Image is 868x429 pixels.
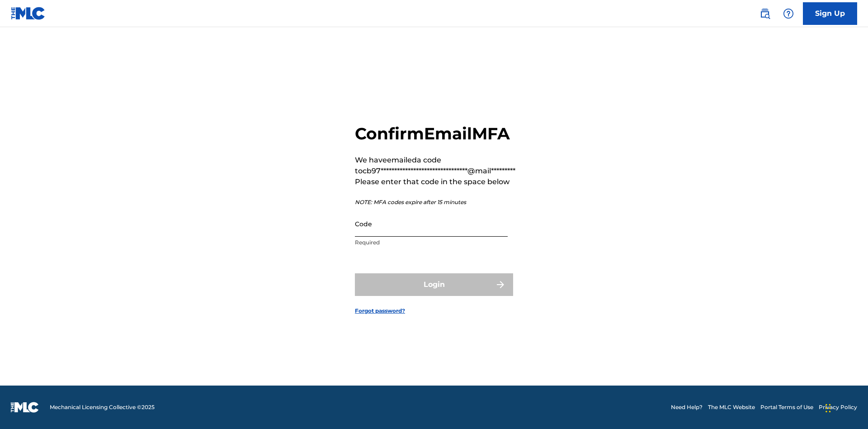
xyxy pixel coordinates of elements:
[355,238,508,247] p: Required
[671,403,703,411] a: Need Help?
[823,386,868,429] iframe: Chat Widget
[708,403,755,411] a: The MLC Website
[760,403,813,411] a: Portal Terms of Use
[355,176,515,187] p: Please enter that code in the space below
[819,403,857,411] a: Privacy Policy
[355,198,515,206] p: NOTE: MFA codes expire after 15 minutes
[803,2,857,25] a: Sign Up
[11,7,46,20] img: MLC Logo
[826,395,831,422] div: Drag
[783,8,794,19] img: help
[355,307,405,315] a: Forgot password?
[759,8,770,19] img: search
[50,403,155,411] span: Mechanical Licensing Collective © 2025
[11,402,39,413] img: logo
[756,5,774,23] a: Public Search
[779,5,797,23] div: Help
[355,124,515,144] h2: Confirm Email MFA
